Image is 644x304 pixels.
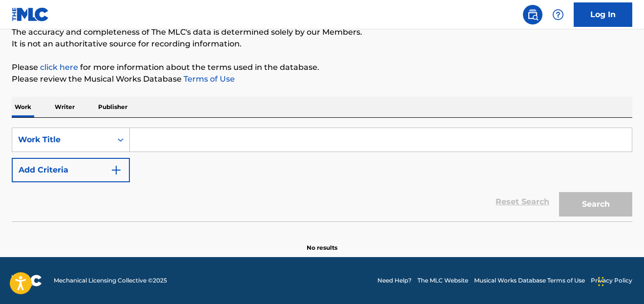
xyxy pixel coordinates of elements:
[12,275,42,286] img: logo
[54,276,167,285] span: Mechanical Licensing Collective © 2025
[12,73,632,85] p: Please review the Musical Works Database
[12,128,632,221] form: Search Form
[307,232,337,252] p: No results
[574,2,632,27] a: Log In
[523,5,542,24] a: Public Search
[595,257,644,304] iframe: Chat Widget
[40,63,78,72] a: click here
[598,267,604,296] div: Drag
[18,134,106,146] div: Work Title
[548,5,568,24] div: Help
[52,97,78,117] p: Writer
[12,158,130,182] button: Add Criteria
[12,62,632,73] p: Please for more information about the terms used in the database.
[12,7,49,22] img: MLC Logo
[527,9,539,21] img: search
[110,164,122,176] img: 9d2ae6d4665cec9f34b9.svg
[12,26,632,38] p: The accuracy and completeness of The MLC's data is determined solely by our Members.
[12,97,34,117] p: Work
[552,9,564,21] img: help
[474,276,585,285] a: Musical Works Database Terms of Use
[182,74,235,84] a: Terms of Use
[12,38,632,50] p: It is not an authoritative source for recording information.
[591,276,632,285] a: Privacy Policy
[417,276,468,285] a: The MLC Website
[377,276,412,285] a: Need Help?
[95,97,130,117] p: Publisher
